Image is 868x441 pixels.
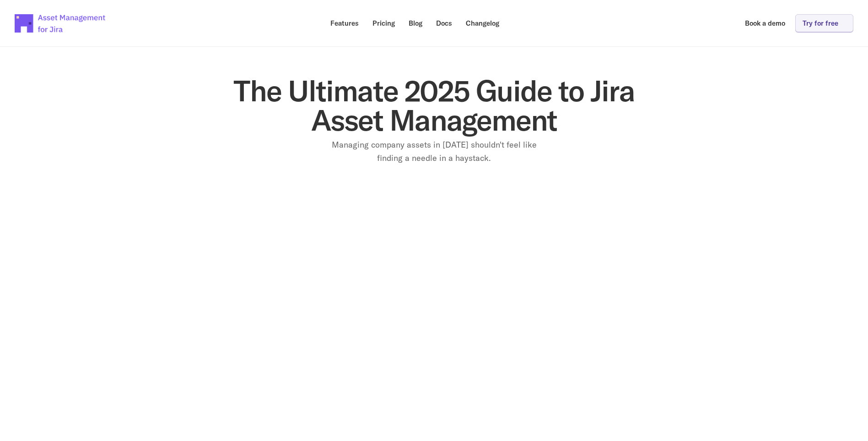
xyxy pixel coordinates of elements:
a: Docs [430,14,458,32]
a: Changelog [459,14,506,32]
p: Managing company assets in [DATE] shouldn't feel like finding a needle in a haystack. [320,138,549,165]
p: Features [330,20,359,27]
p: Try for free [803,20,838,27]
p: Pricing [372,20,395,27]
a: Blog [402,14,429,32]
a: Try for free [795,14,853,32]
a: Features [324,14,365,32]
p: Changelog [466,20,499,27]
p: Blog [409,20,422,27]
h1: The Ultimate 2025 Guide to Jira Asset Management [205,76,663,135]
a: Pricing [366,14,401,32]
a: Book a demo [739,14,792,32]
p: Docs [436,20,452,27]
p: Book a demo [745,20,785,27]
